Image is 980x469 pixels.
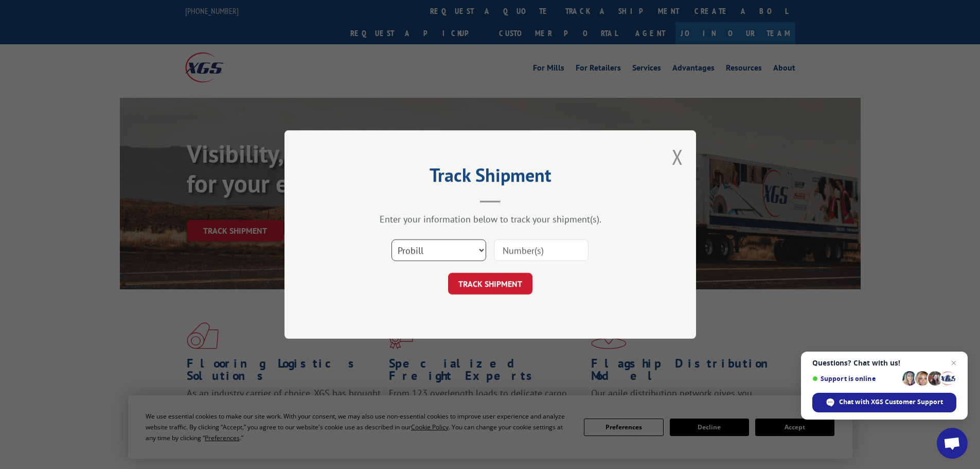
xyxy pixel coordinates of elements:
[948,357,960,369] span: Close chat
[937,428,968,459] div: Open chat
[812,393,956,412] div: Chat with XGS Customer Support
[812,375,899,383] span: Support is online
[336,168,645,187] h2: Track Shipment
[672,143,683,170] button: Close modal
[839,397,943,407] span: Chat with XGS Customer Support
[448,273,532,294] button: TRACK SHIPMENT
[494,239,589,261] input: Number(s)
[812,359,956,367] span: Questions? Chat with us!
[336,213,645,225] div: Enter your information below to track your shipment(s).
